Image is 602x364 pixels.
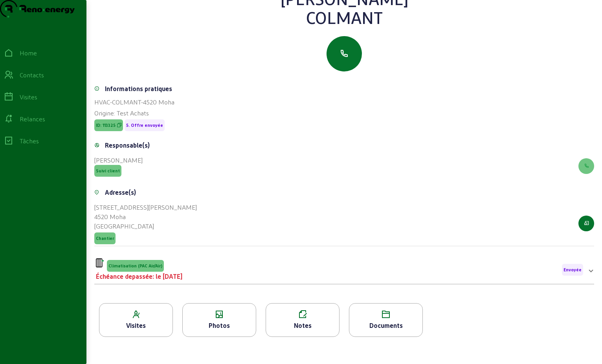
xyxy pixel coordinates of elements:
[20,70,44,80] div: Contacts
[183,321,256,330] div: Photos
[94,212,197,221] div: 4520 Moha
[94,8,594,27] div: COLMANT
[266,321,339,330] div: Notes
[96,236,114,241] span: Chantier
[349,321,422,330] div: Documents
[94,203,197,212] div: [STREET_ADDRESS][PERSON_NAME]
[105,141,150,150] div: Responsable(s)
[96,258,104,267] img: HVAC
[94,97,594,107] div: HVAC-COLMANT-4520 Moha
[20,114,45,124] div: Relances
[96,272,182,281] div: Échéance depassée: le [DATE]
[96,123,116,128] span: ID: 113325
[94,259,594,281] mat-expansion-panel-header: HVACClimatisation (PAC Air/Air)Échéance depassée: le [DATE]Envoyée
[105,188,136,197] div: Adresse(s)
[94,221,197,231] div: [GEOGRAPHIC_DATA]
[20,92,37,102] div: Visites
[94,108,594,118] div: Origine: Test Achats
[20,48,37,58] div: Home
[563,267,582,273] span: Envoyée
[108,263,162,269] span: Climatisation (PAC Air/Air)
[99,321,173,330] div: Visites
[126,123,163,128] span: 5. Offre envoyée
[96,168,120,174] span: Suivi client
[20,136,39,146] div: Tâches
[105,84,172,93] div: Informations pratiques
[94,155,143,165] div: [PERSON_NAME]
